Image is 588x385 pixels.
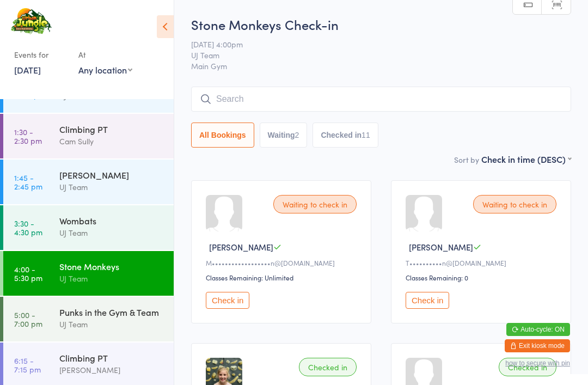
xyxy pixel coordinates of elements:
[59,181,164,193] div: UJ Team
[409,241,473,253] span: [PERSON_NAME]
[454,154,479,165] label: Sort by
[206,258,360,267] div: M••••••••••••••••••n@[DOMAIN_NAME]
[14,356,41,374] time: 6:15 - 7:15 pm
[59,352,164,364] div: Climbing PT
[362,131,370,139] div: 11
[14,82,45,99] time: 11:45 - 12:45 pm
[3,251,174,296] a: 4:00 -5:30 pmStone MonkeysUJ Team
[14,173,42,191] time: 1:45 - 2:45 pm
[473,195,556,213] div: Waiting to check in
[191,15,571,33] h2: Stone Monkeys Check-in
[11,8,52,35] img: Urban Jungle Indoor Rock Climbing
[406,292,449,309] button: Check in
[59,364,164,376] div: [PERSON_NAME]
[59,215,164,227] div: Wombats
[299,358,357,376] div: Checked in
[3,205,174,250] a: 3:30 -4:30 pmWombatsUJ Team
[505,339,570,352] button: Exit kiosk mode
[191,123,254,148] button: All Bookings
[3,160,174,204] a: 1:45 -2:45 pm[PERSON_NAME]UJ Team
[206,273,360,282] div: Classes Remaining: Unlimited
[506,323,570,336] button: Auto-cycle: ON
[406,273,560,282] div: Classes Remaining: 0
[14,265,42,282] time: 4:00 - 5:30 pm
[3,297,174,341] a: 5:00 -7:00 pmPunks in the Gym & TeamUJ Team
[273,195,357,213] div: Waiting to check in
[14,310,42,328] time: 5:00 - 7:00 pm
[14,46,68,64] div: Events for
[78,46,132,64] div: At
[59,123,164,135] div: Climbing PT
[295,131,299,139] div: 2
[14,219,42,236] time: 3:30 - 4:30 pm
[59,135,164,148] div: Cam Sully
[505,359,570,367] button: how to secure with pin
[313,123,378,148] button: Checked in11
[3,114,174,158] a: 1:30 -2:30 pmClimbing PTCam Sully
[59,318,164,331] div: UJ Team
[78,64,132,76] div: Any location
[14,64,41,76] a: [DATE]
[191,87,571,112] input: Search
[59,227,164,239] div: UJ Team
[59,169,164,181] div: [PERSON_NAME]
[191,60,571,71] span: Main Gym
[260,123,308,148] button: Waiting2
[59,272,164,285] div: UJ Team
[14,127,42,145] time: 1:30 - 2:30 pm
[191,50,554,60] span: UJ Team
[209,241,273,253] span: [PERSON_NAME]
[191,39,554,50] span: [DATE] 4:00pm
[406,258,560,267] div: T••••••••••n@[DOMAIN_NAME]
[481,153,571,165] div: Check in time (DESC)
[59,260,164,272] div: Stone Monkeys
[499,358,556,376] div: Checked in
[59,306,164,318] div: Punks in the Gym & Team
[206,292,249,309] button: Check in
